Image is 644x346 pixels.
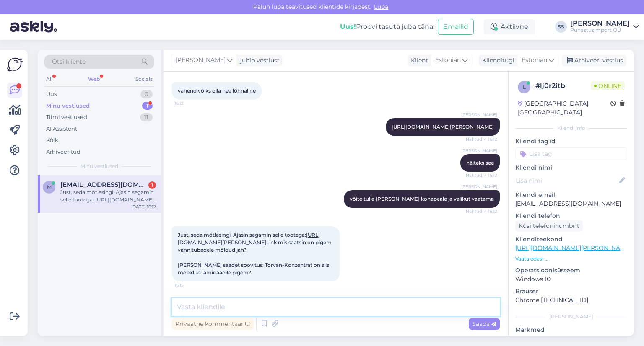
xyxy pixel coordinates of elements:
span: Nähtud ✓ 16:12 [466,208,497,214]
div: 0 [140,90,153,98]
span: m [47,184,52,190]
div: AI Assistent [46,125,77,133]
span: Nähtud ✓ 16:12 [466,136,497,142]
p: Märkmed [515,325,627,334]
p: Kliendi tag'id [515,137,627,146]
div: [DATE] 16:12 [131,204,156,210]
span: võite tulla [PERSON_NAME] kohapeale ja valikut vaatama [350,196,494,202]
span: mleokin@gmail.com [60,181,148,188]
a: [URL][DOMAIN_NAME][PERSON_NAME] [515,244,631,252]
div: Puhastusimport OÜ [570,27,630,34]
a: [URL][DOMAIN_NAME][PERSON_NAME] [392,124,494,130]
p: Operatsioonisüsteem [515,266,627,275]
div: Kõik [46,136,58,145]
div: Tiimi vestlused [46,113,87,121]
p: Chrome [TECHNICAL_ID] [515,296,627,305]
div: Socials [134,74,154,85]
div: All [44,74,54,85]
span: vahend võiks olla hea lõhnaline [178,88,256,94]
div: # lj0r2itb [535,81,591,91]
span: 16:12 [174,100,206,106]
span: [PERSON_NAME] [461,183,497,190]
span: Otsi kliente [52,57,86,66]
span: 16:15 [174,282,206,288]
p: Brauser [515,287,627,296]
span: [PERSON_NAME] [461,111,497,118]
div: Uus [46,90,57,98]
input: Lisa tag [515,147,627,160]
span: [PERSON_NAME] [461,147,497,154]
div: Proovi tasuta juba täna: [340,22,434,32]
div: 1 [142,102,153,110]
div: juhib vestlust [237,56,280,65]
span: Nähtud ✓ 16:12 [466,172,497,178]
b: Uus! [340,23,356,31]
span: Minu vestlused [80,163,118,170]
div: SS [555,21,567,33]
span: Online [591,81,625,90]
p: Windows 10 [515,275,627,284]
div: Klienditugi [479,56,514,65]
div: Küsi telefoninumbrit [515,220,583,232]
button: Emailid [438,19,474,35]
span: [PERSON_NAME] [176,56,226,65]
div: 1 [148,181,156,189]
div: Web [86,74,101,85]
span: Estonian [435,56,461,65]
div: Just, seda mõtlesingi. Ajasin segamin selle tootega: [URL][DOMAIN_NAME][PERSON_NAME] Link mis saa... [60,188,156,204]
input: Lisa nimi [516,176,618,185]
a: [PERSON_NAME]Puhastusimport OÜ [570,20,639,34]
p: Kliendi email [515,191,627,199]
p: Kliendi nimi [515,163,627,172]
p: Klienditeekond [515,235,627,244]
span: l [523,84,526,90]
span: Just, seda mõtlesingi. Ajasin segamin selle tootega: Link mis saatsin on pigem vannitubadele mõld... [178,232,333,276]
img: Askly Logo [7,57,23,72]
div: Kliendi info [515,124,627,132]
p: Kliendi telefon [515,212,627,220]
span: Estonian [522,56,547,65]
span: Luba [371,3,391,10]
div: Arhiveeri vestlus [562,55,626,66]
div: Minu vestlused [46,102,90,110]
span: näiteks see [466,160,494,166]
div: Klient [408,56,428,65]
div: 11 [140,113,153,121]
div: [PERSON_NAME] [570,20,630,27]
div: [GEOGRAPHIC_DATA], [GEOGRAPHIC_DATA] [518,99,610,117]
p: Vaata edasi ... [515,255,627,263]
div: Aktiivne [484,19,535,34]
div: Arhiveeritud [46,148,80,156]
span: Saada [472,320,496,328]
div: [PERSON_NAME] [515,313,627,320]
div: Privaatne kommentaar [172,318,254,330]
p: [EMAIL_ADDRESS][DOMAIN_NAME] [515,199,627,208]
